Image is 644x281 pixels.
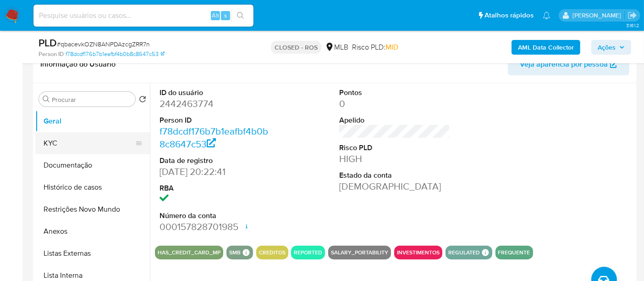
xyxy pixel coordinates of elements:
[35,154,150,176] button: Documentação
[339,170,450,180] dt: Estado da conta
[572,11,624,20] p: erico.trevizan@mercadopago.com.br
[139,96,146,106] button: Retornar ao pedido padrão
[339,88,450,98] dt: Pontos
[33,10,253,22] input: Pesquise usuários ou casos...
[57,39,150,49] span: # qbacevkOZN8ANPDAzcgZRR7n
[35,110,150,132] button: Geral
[212,11,219,20] span: Alt
[385,42,398,52] span: MID
[626,22,639,29] span: 3.161.2
[508,53,629,75] button: Veja aparência por pessoa
[35,198,150,220] button: Restrições Novo Mundo
[231,9,250,22] button: search-icon
[591,40,631,55] button: Ações
[35,176,150,198] button: Histórico de casos
[598,40,616,55] span: Ações
[271,41,321,54] p: CLOSED - ROS
[160,124,268,151] a: f78dcdf176b7b1eafbf4b0b8c8647c53
[224,11,227,20] span: s
[43,96,50,103] button: Procurar
[484,11,534,20] span: Atalhos rápidos
[160,220,270,233] dd: 000157828701985
[160,165,270,178] dd: [DATE] 20:22:41
[339,180,450,193] dd: [DEMOGRAPHIC_DATA]
[160,115,270,125] dt: Person ID
[35,132,143,154] button: KYC
[35,242,150,264] button: Listas Externas
[160,88,270,98] dt: ID do usuário
[512,40,580,55] button: AML Data Collector
[40,60,116,69] h1: Informação do Usuário
[339,143,450,153] dt: Risco PLD
[339,152,450,165] dd: HIGH
[66,50,165,58] a: f78dcdf176b7b1eafbf4b0b8c8647c53
[325,42,348,52] div: MLB
[352,42,398,52] span: Risco PLD:
[518,40,574,55] b: AML Data Collector
[520,53,608,75] span: Veja aparência por pessoa
[160,183,270,193] dt: RBA
[52,96,132,104] input: Procurar
[339,97,450,110] dd: 0
[39,35,57,50] b: PLD
[39,50,64,58] b: Person ID
[627,11,637,20] a: Sair
[160,97,270,110] dd: 2442463774
[339,115,450,125] dt: Apelido
[35,220,150,242] button: Anexos
[160,156,270,166] dt: Data de registro
[543,11,550,19] a: Notificações
[160,211,270,221] dt: Número da conta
